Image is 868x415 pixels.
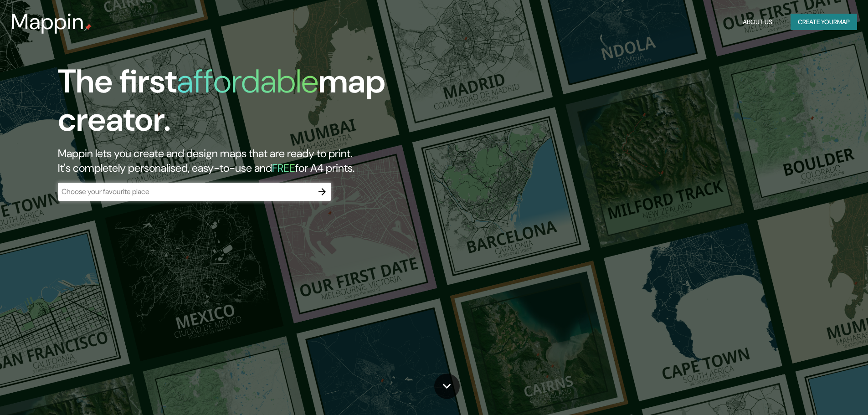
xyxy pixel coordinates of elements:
[791,14,857,31] button: Create yourmap
[58,146,492,175] h2: Mappin lets you create and design maps that are ready to print. It's completely personalised, eas...
[58,62,492,146] h1: The first map creator.
[177,60,318,102] h1: affordable
[84,24,92,31] img: mappin-pin
[58,186,313,197] input: Choose your favourite place
[11,9,84,35] h3: Mappin
[739,14,776,31] button: About Us
[272,161,295,175] h5: FREE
